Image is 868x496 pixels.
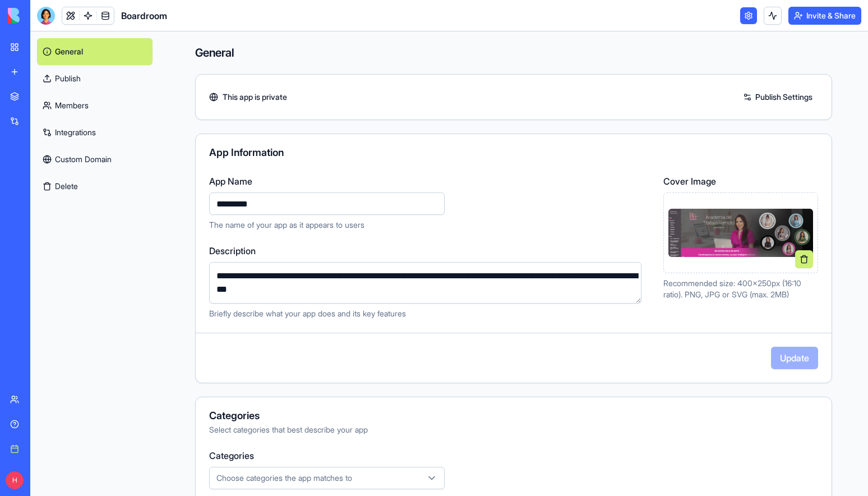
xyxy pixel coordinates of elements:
span: This app is private [223,91,287,103]
div: Categories [209,411,818,421]
span: Boardroom [121,9,167,22]
label: Categories [209,449,818,462]
p: Recommended size: 400x250px (16:10 ratio). PNG, JPG or SVG (max. 2MB) [663,278,818,300]
span: H [6,471,24,489]
div: App Information [209,148,818,158]
a: Publish Settings [737,88,818,106]
button: Choose categories the app matches to [209,467,445,489]
div: Select categories that best describe your app [209,424,818,435]
label: Description [209,244,650,258]
h4: General [195,45,832,61]
label: Cover Image [663,174,818,188]
button: Invite & Share [788,7,861,25]
img: logo [8,8,77,24]
img: Preview [668,209,813,257]
span: Choose categories the app matches to [216,472,352,484]
button: Delete [37,173,153,200]
a: Integrations [37,119,153,146]
p: Briefly describe what your app does and its key features [209,308,650,319]
a: Publish [37,65,153,92]
label: App Name [209,174,650,188]
a: Custom Domain [37,146,153,173]
p: The name of your app as it appears to users [209,219,650,231]
a: Members [37,92,153,119]
a: General [37,38,153,65]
